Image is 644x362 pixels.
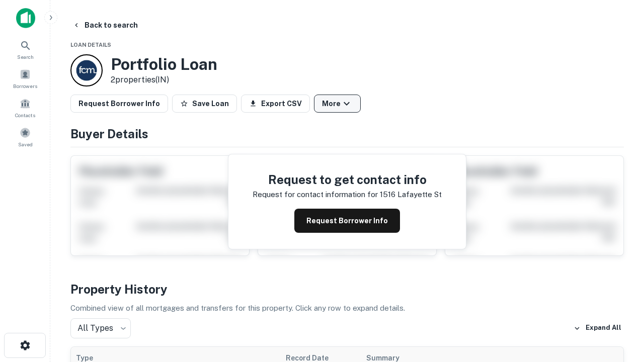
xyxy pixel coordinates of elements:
span: Search [17,53,34,61]
p: 2 properties (IN) [111,74,217,86]
span: Saved [18,140,33,148]
button: Request Borrower Info [294,209,400,233]
div: All Types [70,318,131,338]
button: Back to search [68,16,142,34]
a: Borrowers [3,65,47,92]
p: Combined view of all mortgages and transfers for this property. Click any row to expand details. [70,302,624,314]
p: Request for contact information for [253,189,378,201]
a: Saved [3,123,47,150]
h3: Portfolio Loan [111,55,217,74]
a: Search [3,36,47,63]
button: Save Loan [172,95,237,113]
span: Borrowers [13,82,37,90]
button: Export CSV [241,95,310,113]
h4: Buyer Details [70,125,624,143]
button: Request Borrower Info [70,95,168,113]
button: More [314,95,361,113]
p: 1516 lafayette st [380,189,442,201]
iframe: Chat Widget [594,282,644,330]
img: capitalize-icon.png [16,8,35,28]
span: Contacts [15,111,35,119]
span: Loan Details [70,42,111,48]
a: Contacts [3,94,47,121]
h4: Property History [70,280,624,298]
h4: Request to get contact info [253,170,442,189]
button: Expand All [571,321,624,336]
